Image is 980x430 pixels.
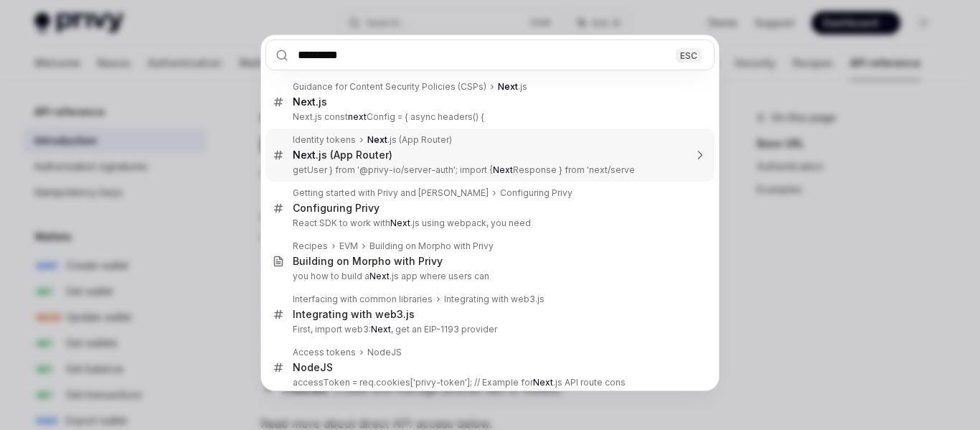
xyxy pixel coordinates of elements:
[293,255,443,268] div: Building on Morpho with Privy
[293,149,316,161] b: Next
[390,218,410,228] b: Next
[533,377,553,388] b: Next
[293,95,327,108] div: .js
[498,81,527,93] div: .js
[293,149,392,162] div: .js (App Router)
[369,240,494,252] div: Building on Morpho with Privy
[444,294,545,305] div: Integrating with web3.js
[293,81,486,93] div: Guidance for Content Security Policies (CSPs)
[348,111,367,122] b: next
[293,294,433,305] div: Interfacing with common libraries
[293,308,415,321] div: Integrating with web3.js
[676,47,702,62] div: ESC
[293,240,328,252] div: Recipes
[293,218,684,229] p: React SDK to work with .js using webpack, you need
[371,324,391,335] b: Next
[293,134,356,146] div: Identity tokens
[498,81,518,92] b: Next
[367,134,452,146] div: .js (App Router)
[293,111,684,123] p: Next.js const Config = { async headers() {
[293,202,380,215] div: Configuring Privy
[293,347,356,358] div: Access tokens
[493,164,513,175] b: Next
[293,187,489,199] div: Getting started with Privy and [PERSON_NAME]
[293,361,333,374] div: NodeJS
[500,187,573,199] div: Configuring Privy
[293,271,684,282] p: you how to build a .js app where users can
[339,240,358,252] div: EVM
[367,347,402,358] div: NodeJS
[293,95,316,108] b: Next
[369,271,390,281] b: Next
[293,324,684,335] p: First, import web3: , get an EIP-1193 provider
[293,377,684,388] p: accessToken = req.cookies['privy-token']; // Example for .js API route cons
[367,134,387,145] b: Next
[293,164,684,176] p: getUser } from '@privy-io/server-auth'; import { Response } from 'next/serve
